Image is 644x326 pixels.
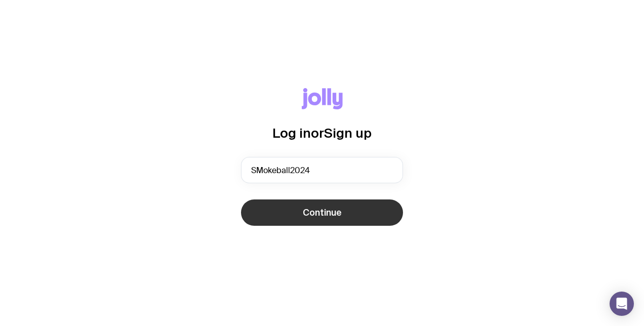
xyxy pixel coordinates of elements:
span: Continue [303,207,342,219]
span: Log in [272,126,311,140]
span: Sign up [324,126,372,140]
button: Continue [241,199,403,226]
input: you@email.com [241,157,403,183]
div: Open Intercom Messenger [610,292,634,316]
span: or [311,126,324,140]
